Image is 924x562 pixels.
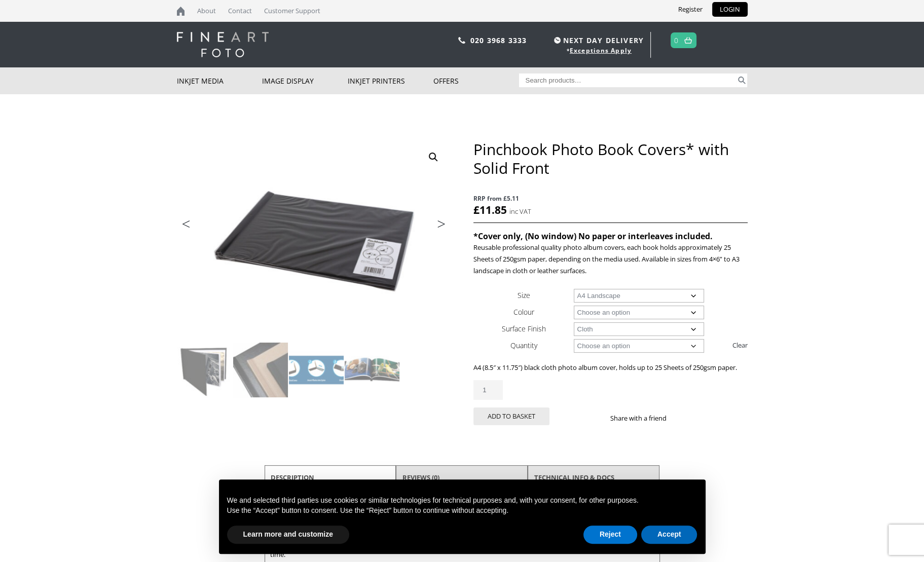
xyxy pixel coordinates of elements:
[424,148,442,166] a: View full-screen image gallery
[473,203,507,217] bdi: 11.85
[518,290,530,300] label: Size
[289,343,344,397] img: Pinchbook Photo Book Covers* with Solid Front - Image 3
[345,398,399,453] img: Pinchbook Photo Book Covers* with Solid Front - Image 8
[679,414,687,422] img: facebook sharing button
[473,193,747,204] span: RRP from £5.11
[227,526,349,544] button: Learn more and customize
[177,32,269,57] img: logo-white.svg
[211,471,714,562] div: Notice
[473,242,747,277] p: Reusable professional quality photo album covers, each book holds approximately 25 Sheets of 250g...
[736,73,748,87] button: Search
[534,468,614,486] a: TECHNICAL INFO & DOCS
[402,468,439,486] a: Reviews (0)
[470,35,527,45] a: 020 3968 3333
[671,2,710,17] a: Register
[433,67,519,94] a: Offers
[345,343,399,397] img: Pinchbook Photo Book Covers* with Solid Front - Image 4
[583,526,637,544] button: Reject
[510,341,537,350] label: Quantity
[610,413,679,424] p: Share with a friend
[502,324,546,333] label: Surface Finish
[732,337,748,353] a: Clear options
[473,362,747,373] p: A4 (8.5″ x 11.75″) black cloth photo album cover, holds up to 25 Sheets of 250gsm paper.
[551,34,644,46] span: NEXT DAY DELIVERY
[177,67,263,94] a: Inkjet Media
[703,414,711,422] img: email sharing button
[458,37,465,44] img: phone.svg
[473,140,747,177] h1: Pinchbook Photo Book Covers* with Solid Front
[227,496,697,506] p: We and selected third parties use cookies or similar technologies for technical purposes and, wit...
[513,307,534,317] label: Colour
[348,67,433,94] a: Inkjet Printers
[262,67,348,94] a: Image Display
[177,398,232,453] img: Pinchbook Photo Book Covers* with Solid Front - Image 5
[674,33,679,48] a: 0
[473,231,747,242] h4: *Cover only, (No window) No paper or interleaves included.
[233,398,288,453] img: Pinchbook Photo Book Covers* with Solid Front - Image 6
[684,37,692,44] img: basket.svg
[641,526,697,544] button: Accept
[233,343,288,397] img: Pinchbook Photo Book Covers* with Solid Front - Image 2
[271,468,314,486] a: Description
[227,506,697,516] p: Use the “Accept” button to consent. Use the “Reject” button to continue without accepting.
[177,343,232,397] img: Pinchbook Photo Book Covers* with Solid Front
[712,2,748,17] a: LOGIN
[473,407,549,425] button: Add to basket
[473,203,479,217] span: £
[289,398,344,453] img: Pinchbook Photo Book Covers* with Solid Front - Image 7
[554,37,561,44] img: time.svg
[691,414,699,422] img: twitter sharing button
[473,380,503,400] input: Product quantity
[519,73,736,87] input: Search products…
[570,46,632,55] a: Exceptions Apply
